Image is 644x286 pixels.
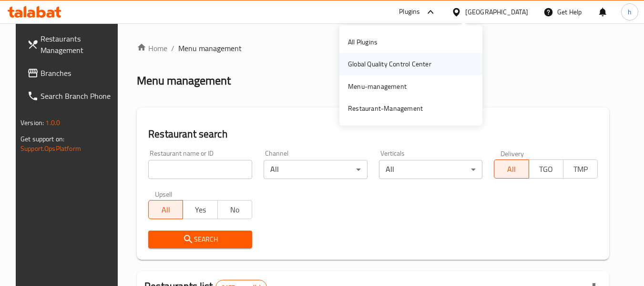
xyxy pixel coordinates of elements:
[45,117,60,129] span: 1.0.0
[148,127,598,141] h2: Restaurant search
[20,117,44,129] span: Version:
[399,6,420,18] div: Plugins
[348,37,378,47] div: All Plugins
[533,162,560,176] span: TGO
[148,200,183,219] button: All
[171,42,174,54] li: /
[20,142,81,155] a: Support.OpsPlatform
[155,191,173,197] label: Upsell
[153,203,179,217] span: All
[20,27,123,62] a: Restaurants Management
[20,85,123,107] a: Search Branch Phone
[348,103,423,114] div: Restaurant-Management
[20,62,123,85] a: Branches
[264,160,368,179] div: All
[529,159,563,179] button: TGO
[148,231,252,248] button: Search
[41,33,116,56] span: Restaurants Management
[348,59,431,69] div: Global Quality Control Center
[563,159,598,179] button: TMP
[379,160,483,179] div: All
[501,150,524,157] label: Delivery
[217,200,252,219] button: No
[137,42,609,54] nav: breadcrumb
[498,162,525,176] span: All
[494,159,529,179] button: All
[628,7,632,17] span: h
[465,7,528,17] div: [GEOGRAPHIC_DATA]
[41,67,116,79] span: Branches
[156,233,245,245] span: Search
[137,73,231,88] h2: Menu management
[187,203,214,217] span: Yes
[567,162,594,176] span: TMP
[222,203,248,217] span: No
[348,81,407,92] div: Menu-management
[137,42,167,54] a: Home
[41,90,116,102] span: Search Branch Phone
[183,200,217,219] button: Yes
[178,42,242,54] span: Menu management
[148,160,252,179] input: Search for restaurant name or ID..
[20,133,64,145] span: Get support on:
